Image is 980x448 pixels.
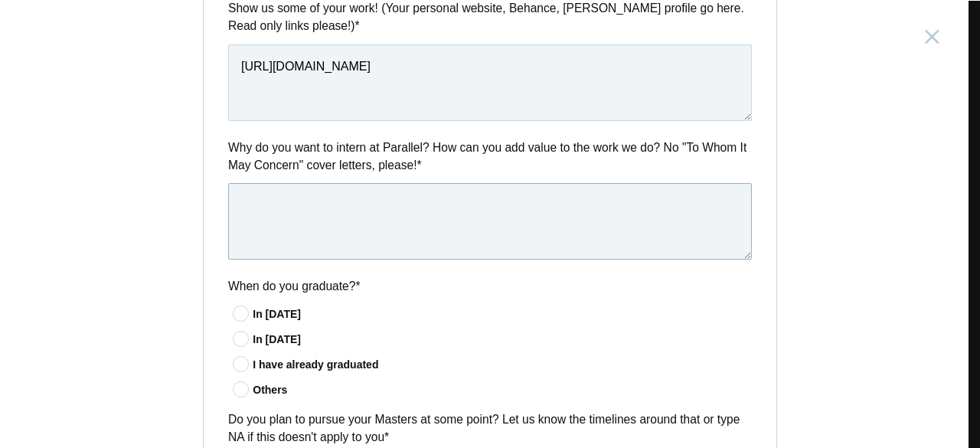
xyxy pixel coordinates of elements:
label: Why do you want to intern at Parallel? How can you add value to the work we do? No "To Whom It Ma... [228,139,752,175]
div: Others [253,382,752,398]
div: In [DATE] [253,306,752,322]
div: I have already graduated [253,357,752,373]
label: Do you plan to pursue your Masters at some point? Let us know the timelines around that or type N... [228,410,752,446]
label: When do you graduate? [228,277,752,295]
div: In [DATE] [253,332,752,348]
